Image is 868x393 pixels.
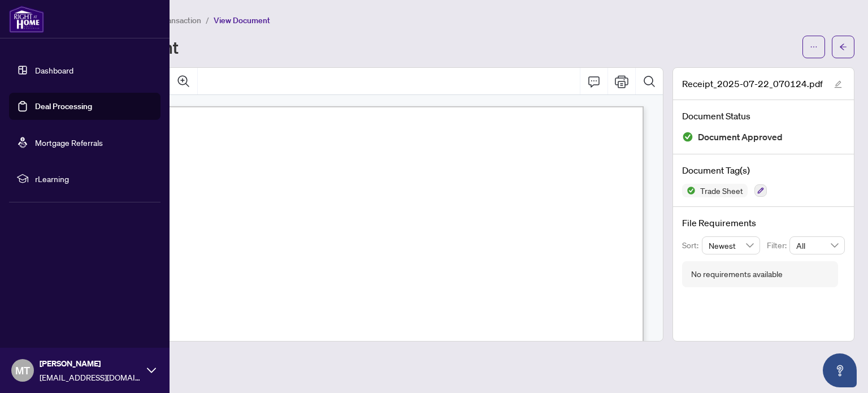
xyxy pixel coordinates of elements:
[206,14,209,27] li: /
[682,239,702,252] p: Sort:
[691,268,783,280] div: No requirements available
[696,187,748,195] span: Trade Sheet
[823,353,857,387] button: Open asap
[141,15,201,25] span: View Transaction
[15,362,30,378] span: MT
[9,6,44,33] img: logo
[682,131,693,142] img: Document Status
[40,371,141,383] span: [EMAIL_ADDRESS][DOMAIN_NAME]
[214,15,270,25] span: View Document
[796,237,838,254] span: All
[682,184,696,197] img: Status Icon
[40,357,141,370] span: [PERSON_NAME]
[682,216,845,230] h4: File Requirements
[810,43,818,51] span: ellipsis
[35,137,103,148] a: Mortgage Referrals
[682,109,845,123] h4: Document Status
[682,163,845,177] h4: Document Tag(s)
[682,77,823,90] span: Receipt_2025-07-22_070124.pdf
[35,65,73,75] a: Dashboard
[35,101,92,111] a: Deal Processing
[839,43,847,51] span: arrow-left
[698,129,783,145] span: Document Approved
[834,80,842,88] span: edit
[767,239,789,252] p: Filter:
[709,237,754,254] span: Newest
[35,172,153,185] span: rLearning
